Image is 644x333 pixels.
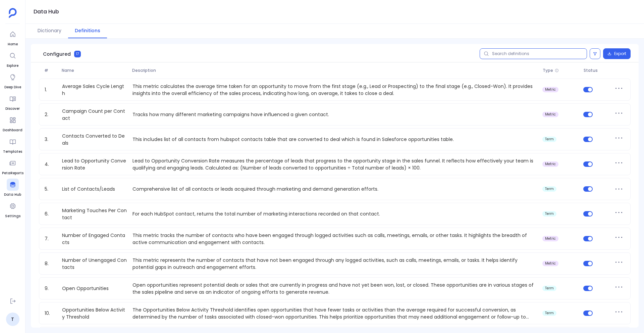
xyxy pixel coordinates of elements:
[4,179,21,197] a: Data Hub
[31,24,68,38] button: Dictionary
[603,48,631,59] button: Export
[7,63,19,68] span: Explore
[9,8,17,18] img: petavue logo
[4,85,21,90] span: Deep Dive
[59,108,130,121] a: Campaign Count per Contact
[614,51,626,56] span: Export
[68,24,107,38] button: Definitions
[545,187,554,191] span: term
[545,261,556,266] span: metric
[7,42,19,47] span: Home
[42,310,59,317] span: 10.
[59,133,130,146] a: Contacts Converted to Deals
[3,149,22,154] span: Templates
[59,68,129,73] span: Name
[34,7,59,16] h1: Data Hub
[2,171,23,176] span: PetaReports
[42,68,59,73] span: #
[59,186,118,193] a: List of Contacts/Leads
[130,210,540,218] p: For each HubSpot contact, returns the total number of marketing interactions recorded on that con...
[545,237,556,241] span: metric
[545,212,554,216] span: term
[545,137,554,141] span: term
[3,136,22,154] a: Templates
[59,232,130,245] a: Number of Engaged Contacts
[5,200,20,219] a: Settings
[59,257,130,270] a: Number of Unengaged Contacts
[6,313,19,326] a: T
[130,83,540,96] p: This metric calculates the average time taken for an opportunity to move from the first stage (e....
[59,285,111,292] a: Open Opportunities
[581,68,610,73] span: Status
[2,157,23,176] a: PetaReports
[7,50,19,68] a: Explore
[42,260,59,267] span: 8.
[74,51,81,57] span: 17
[42,161,59,168] span: 4.
[4,71,21,90] a: Deep Dive
[545,286,554,290] span: term
[42,210,59,218] span: 6.
[42,285,59,292] span: 9.
[130,232,540,245] p: This metric tracks the number of contacts who have been engaged through logged activities such as...
[59,157,130,171] a: Lead to Opportunity Conversion Rate
[4,192,21,197] span: Data Hub
[42,111,59,118] span: 2.
[130,186,540,193] p: Comprehensive list of all contacts or leads acquired through marketing and demand generation effo...
[5,93,20,111] a: Discover
[129,68,540,73] span: Description
[545,112,556,116] span: metric
[130,136,540,143] p: This includes list of all contacts from hubspot contacts table that are converted to deal which i...
[130,157,540,171] p: Lead to Opportunity Conversion Rate measures the percentage of leads that progress to the opportu...
[42,235,59,242] span: 7.
[59,306,130,320] a: Opportunities Below Activity Threshold
[59,207,130,221] a: Marketing Touches Per Contact
[7,28,19,47] a: Home
[3,114,22,133] a: Dashboard
[545,162,556,166] span: metric
[543,68,553,73] span: Type
[43,51,71,57] span: Configured
[130,282,540,295] p: Open opportunities represent potential deals or sales that are currently in progress and have not...
[130,257,540,270] p: This metric represents the number of contacts that have not been engaged through any logged activ...
[545,88,556,92] span: metric
[42,136,59,143] span: 3.
[3,128,22,133] span: Dashboard
[59,83,130,96] a: Average Sales Cycle Length
[545,311,554,315] span: term
[5,213,20,219] span: Settings
[130,111,540,118] p: Tracks how many different marketing campaigns have influenced a given contact.
[42,186,59,193] span: 5.
[5,106,20,111] span: Discover
[130,306,540,320] p: The Opportunities Below Activity Threshold identifies open opportunities that have fewer tasks or...
[480,48,587,59] input: Search definitions
[42,86,59,93] span: 1.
